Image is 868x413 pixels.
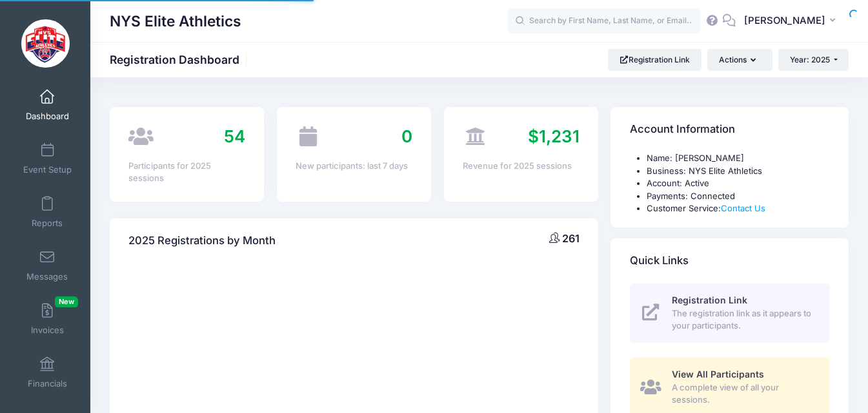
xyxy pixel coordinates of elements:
li: Account: Active [647,177,830,190]
span: Registration Link [672,294,747,305]
h1: Registration Dashboard [110,53,250,66]
span: 0 [401,126,412,146]
span: A complete view of all your sessions. [672,381,815,407]
div: New participants: last 7 days [296,160,412,173]
div: Revenue for 2025 sessions [463,160,580,173]
span: New [55,296,78,307]
a: Dashboard [17,82,78,128]
a: InvoicesNew [17,296,78,341]
li: Payments: Connected [647,190,830,203]
a: Contact Us [721,203,765,213]
a: Reports [17,189,78,235]
span: Event Setup [23,164,72,175]
span: 54 [224,126,245,146]
span: The registration link as it appears to your participants. [672,307,815,332]
input: Search by First Name, Last Name, or Email... [507,8,701,34]
button: Actions [707,49,772,71]
span: Financials [28,378,67,389]
h4: Account Information [630,111,735,148]
span: Year: 2025 [790,55,830,64]
button: Year: 2025 [778,49,849,71]
li: Name: [PERSON_NAME] [647,152,830,165]
button: [PERSON_NAME] [736,6,849,36]
h4: 2025 Registrations by Month [128,222,276,259]
span: Dashboard [26,111,69,122]
a: Financials [17,350,78,395]
div: Participants for 2025 sessions [128,160,245,185]
h4: Quick Links [630,242,689,279]
img: NYS Elite Athletics [21,19,70,68]
span: Messages [26,271,68,282]
a: Registration Link The registration link as it appears to your participants. [630,283,830,343]
li: Customer Service: [647,202,830,215]
a: Messages [17,243,78,288]
li: Business: NYS Elite Athletics [647,165,830,178]
h1: NYS Elite Athletics [110,6,241,36]
a: Registration Link [608,49,701,71]
span: [PERSON_NAME] [744,14,825,28]
span: $1,231 [528,126,580,146]
span: Reports [32,218,63,229]
span: Invoices [31,325,64,336]
a: Event Setup [17,136,78,181]
span: 261 [562,232,580,245]
span: View All Participants [672,369,764,379]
